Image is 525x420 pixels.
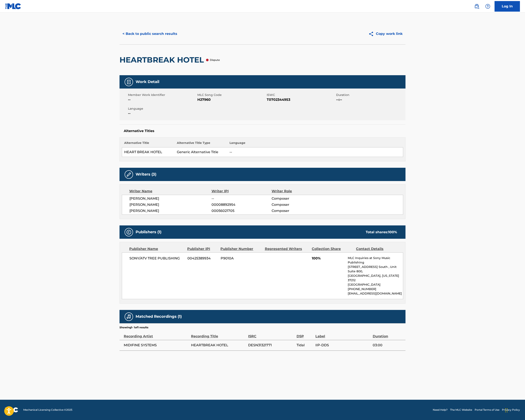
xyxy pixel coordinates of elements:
[175,147,227,157] td: Generic Alternative Title
[128,106,196,111] span: Language
[136,230,161,235] h5: Publishers (1)
[126,230,131,235] img: Publishers
[122,141,175,147] th: Alternative Title
[267,97,335,102] span: T0702344953
[191,343,246,348] span: HEARTBREAK HOTEL
[129,208,212,213] span: [PERSON_NAME]
[373,343,403,348] span: 03:00
[348,287,403,291] p: [PHONE_NUMBER]
[126,79,131,85] img: Work Detail
[272,208,326,213] span: Composer
[450,408,472,412] a: The MLC Website
[187,246,217,251] div: Publisher IPI
[315,329,370,339] div: Label
[475,408,499,412] a: Portal Terms of Use
[220,246,261,251] div: Publisher Number
[129,246,184,251] div: Publisher Name
[120,55,206,65] h2: HEARTBREAK HOTEL
[136,314,182,319] h5: Matched Recordings (1)
[348,282,403,287] p: [GEOGRAPHIC_DATA]
[336,93,404,97] span: Duration
[474,4,479,9] img: search
[129,189,212,194] div: Writer Name
[227,147,403,157] td: --
[129,256,184,261] span: SONY/ATV TREE PUBLISHING
[373,329,403,339] div: Duration
[175,141,227,147] th: Alternative Title Type
[212,189,272,194] div: Writer IPI
[128,93,196,97] span: Member Work Identifier
[210,58,220,62] p: Dispute
[122,147,175,157] td: HEART BREAK HOTEL
[120,326,148,329] p: Showing 1 - 1 of 1 results
[297,343,313,348] span: Tidal
[128,111,196,116] span: --
[312,256,345,261] span: 100%
[368,31,376,37] img: Copy work link
[129,196,212,201] span: [PERSON_NAME]
[505,404,508,417] div: Drag
[388,230,397,234] span: 100 %
[212,208,272,213] span: 00056021705
[348,256,403,265] p: MLC Inquiries at Sony Music Publishing
[366,230,397,235] div: Total shares:
[504,400,525,420] iframe: Chat Widget
[348,291,403,296] p: [EMAIL_ADDRESS][DOMAIN_NAME]
[23,408,72,412] span: Mechanical Licensing Collective © 2025
[272,202,326,207] span: Composer
[336,97,404,102] span: --:--
[5,3,21,9] img: MLC Logo
[5,407,18,412] img: logo
[124,329,189,339] div: Recording Artist
[348,274,403,282] p: [GEOGRAPHIC_DATA], [US_STATE] 37212
[212,202,272,207] span: 00008892954
[315,343,370,348] span: IIP-DDS
[221,256,262,261] span: P9010A
[502,408,520,412] a: Privacy Policy
[197,97,266,102] span: H27960
[248,329,294,339] div: ISRC
[126,314,131,319] img: Matched Recordings
[366,29,405,39] button: Copy work link
[267,93,335,97] span: ISWC
[433,408,448,412] a: Need Help?
[265,246,309,251] div: Represented Writers
[227,141,403,147] th: Language
[136,172,156,177] h5: Writers (3)
[473,2,481,11] a: Public Search
[136,79,159,84] h5: Work Detail
[120,29,180,39] button: < Back to public search results
[356,246,397,251] div: Contact Details
[272,196,326,201] span: Composer
[126,172,131,177] img: Writers
[248,343,294,348] span: DESN31321771
[484,2,492,11] div: Help
[197,93,266,97] span: MLC Song Code
[297,329,313,339] div: DSP
[312,246,353,251] div: Collection Share
[128,97,196,102] span: --
[348,265,403,274] p: [STREET_ADDRESS] South , Unit Suite 800,
[495,1,520,12] a: Log In
[187,256,217,261] span: 00425389934
[212,196,272,201] span: --
[129,202,212,207] span: [PERSON_NAME]
[191,329,246,339] div: Recording Title
[485,4,490,9] img: help
[124,129,401,133] h5: Alternative Titles
[272,189,326,194] div: Writer Role
[124,343,189,348] span: MIDIFINE SYSTEMS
